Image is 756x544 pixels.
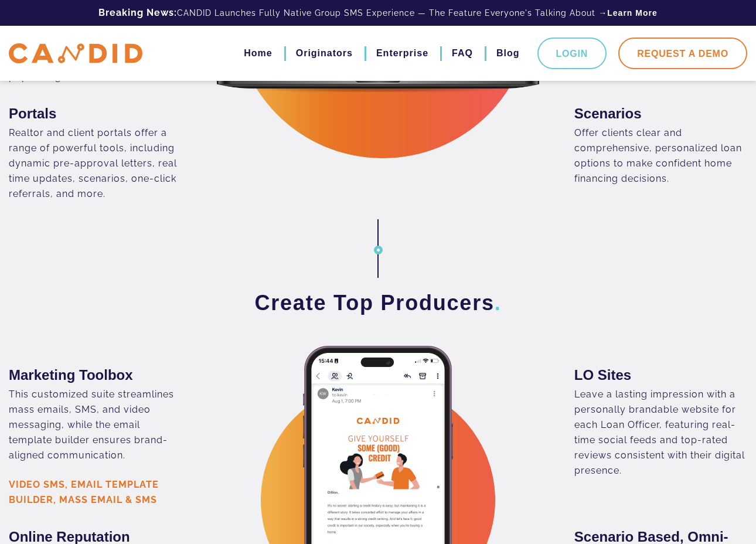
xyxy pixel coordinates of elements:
[9,366,182,384] h3: Marketing Toolbox
[244,43,272,63] a: Home
[296,43,353,63] a: Originators
[618,38,747,69] a: Request A Demo
[9,105,182,123] h3: Portals
[98,7,177,18] b: Breaking News:
[537,38,607,69] a: Login
[495,291,502,315] span: .
[574,387,747,478] div: Leave a lasting impression with a personally brandable website for each Loan Officer, featuring r...
[574,125,747,186] div: Offer clients clear and comprehensive, personalized loan options to make confident home financing...
[376,43,428,63] a: Enterprise
[9,125,182,202] div: Realtor and client portals offer a range of powerful tools, including dynamic pre-approval letter...
[496,43,520,63] a: Blog
[9,290,747,317] h3: Create Top Producers
[452,43,473,63] a: FAQ
[9,479,159,505] strong: VIDEO SMS, EMAIL TEMPLATE BUILDER, MASS EMAIL & SMS
[9,43,142,64] img: CANDID APP
[607,7,657,19] a: Learn More
[9,387,182,463] p: This customized suite streamlines mass emails, SMS, and video messaging, while the email template...
[574,105,747,123] h3: Scenarios
[574,366,747,384] h3: LO Sites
